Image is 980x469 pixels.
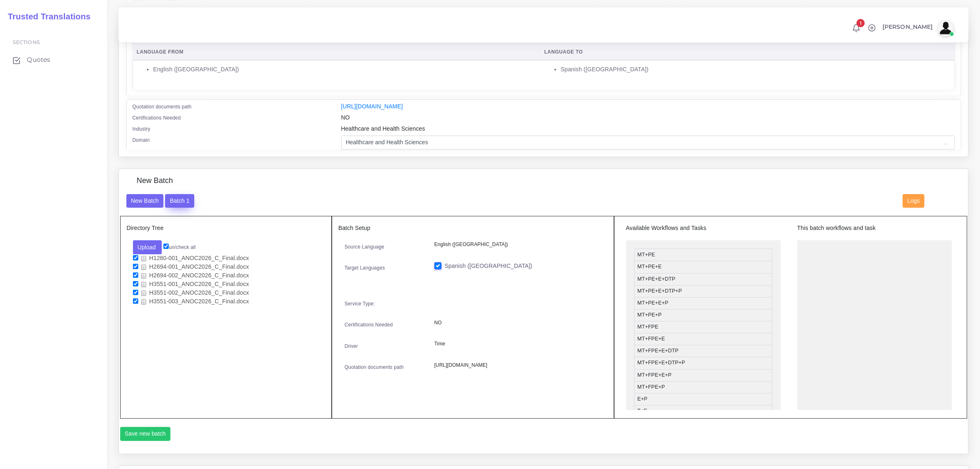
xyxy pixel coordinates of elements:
a: H2694-001_ANOC2026_C_Final.docx [138,263,252,271]
div: NO [335,113,961,124]
label: Driver [345,342,358,350]
span: Sections [13,39,40,45]
input: un/check all [163,244,169,249]
a: 1 [849,23,864,33]
button: Save new batch [120,427,171,441]
li: T+E [634,405,773,417]
h5: Directory Tree [127,225,326,232]
li: English ([GEOGRAPHIC_DATA]) [153,65,535,74]
li: MT+FPE+P [634,381,773,394]
label: Spanish ([GEOGRAPHIC_DATA]) [445,262,532,270]
label: Industry [133,125,151,133]
label: Source Language [345,243,384,251]
li: E+P [634,393,773,406]
a: Quotes [6,51,101,68]
label: Domain [133,136,150,144]
li: MT+FPE+E+DTP [634,345,773,357]
a: H3551-003_ANOC2026_C_Final.docx [138,298,252,305]
a: [PERSON_NAME]avatar [878,20,957,36]
a: H3551-001_ANOC2026_C_Final.docx [138,280,252,288]
label: Certifications Needed [133,114,181,122]
label: un/check all [163,244,196,251]
a: Trusted Translations [2,10,91,23]
li: MT+FPE+E+DTP+P [634,357,773,369]
p: NO [434,319,601,327]
h5: This batch workflows and task [797,225,952,232]
h2: Trusted Translations [2,12,91,21]
li: MT+PE+E [634,261,773,273]
span: Logs [908,197,920,204]
li: MT+PE+E+P [634,297,773,310]
h5: Available Workflows and Tasks [626,225,781,232]
label: Target Languages [345,264,385,272]
th: Language To [540,44,955,61]
p: Time [434,340,601,348]
th: Language From [133,44,540,61]
div: Healthcare and Health Sciences [335,124,961,136]
a: [URL][DOMAIN_NAME] [341,103,403,110]
a: H2694-002_ANOC2026_C_Final.docx [138,272,252,279]
li: MT+FPE [634,321,773,333]
li: MT+FPE+E+P [634,369,773,382]
label: Certifications Needed [345,321,393,328]
p: English ([GEOGRAPHIC_DATA]) [434,240,601,249]
button: Batch 1 [165,194,194,208]
h4: New Batch [137,176,173,185]
p: [URL][DOMAIN_NAME] [434,361,601,370]
label: Quotation documents path [345,363,404,371]
li: MT+PE+P [634,309,773,321]
button: Logs [903,194,924,208]
li: MT+PE+E+DTP [634,273,773,286]
li: MT+PE+E+DTP+P [634,285,773,298]
a: H1280-001_ANOC2026_C_Final.docx [138,254,252,262]
button: Upload [133,240,162,254]
span: 1 [857,19,865,27]
span: [PERSON_NAME] [882,24,933,30]
span: Quotes [27,55,50,64]
a: Batch 1 [165,197,194,204]
li: Spanish ([GEOGRAPHIC_DATA]) [561,65,950,74]
li: MT+PE [634,249,773,261]
button: New Batch [126,194,164,208]
label: Quotation documents path [133,103,192,110]
img: avatar [938,20,954,36]
a: H3551-002_ANOC2026_C_Final.docx [138,289,252,297]
li: MT+FPE+E [634,333,773,345]
a: New Batch [126,197,164,204]
label: Service Type: [345,300,375,307]
h5: Batch Setup [338,225,608,232]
